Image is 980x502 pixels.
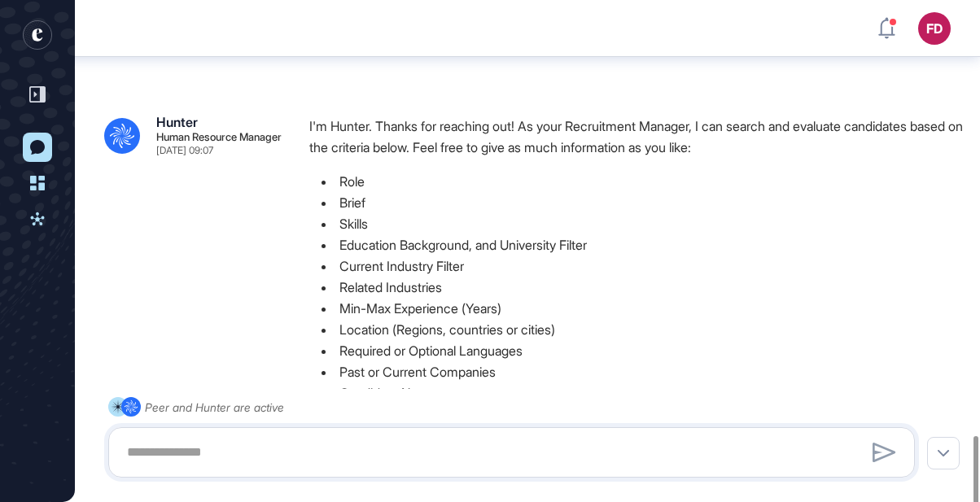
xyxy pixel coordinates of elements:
li: Related Industries [309,277,964,298]
div: Human Resource Manager [156,132,282,142]
div: Hunter [156,116,198,129]
div: [DATE] 09:07 [156,146,213,155]
li: Past or Current Companies [309,361,964,382]
li: Brief [309,192,964,213]
button: FD [918,12,951,45]
li: Min-Max Experience (Years) [309,298,964,319]
li: Location (Regions, countries or cities) [309,319,964,340]
li: Candidate Name [309,382,964,404]
p: I'm Hunter. Thanks for reaching out! As your Recruitment Manager, I can search and evaluate candi... [309,116,964,158]
div: entrapeer-logo [23,20,52,50]
div: Peer and Hunter are active [145,397,284,417]
li: Current Industry Filter [309,255,964,277]
li: Education Background, and University Filter [309,234,964,255]
li: Required or Optional Languages [309,340,964,361]
li: Role [309,171,964,192]
li: Skills [309,213,964,234]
